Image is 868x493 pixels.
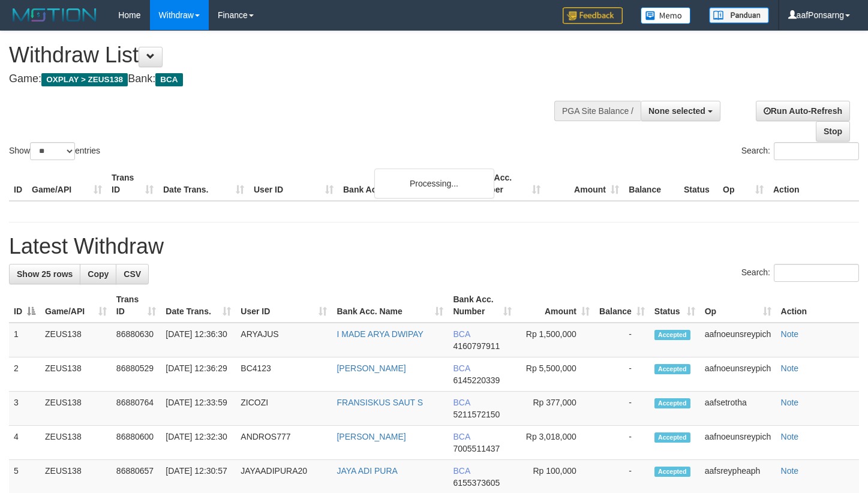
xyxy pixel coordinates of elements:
[9,43,567,67] h1: Withdraw List
[641,101,720,121] button: None selected
[700,357,776,392] td: aafnoeunsreypich
[516,392,594,426] td: Rp 377,000
[781,466,799,476] a: Note
[700,392,776,426] td: aafsetrotha
[116,264,149,284] a: CSV
[236,288,332,323] th: User ID: activate to sort column ascending
[155,73,182,86] span: BCA
[112,426,161,460] td: 86880600
[700,288,776,323] th: Op: activate to sort column ascending
[236,323,332,357] td: ARYAJUS
[781,363,799,373] a: Note
[338,167,467,201] th: Bank Acc. Name
[17,269,73,279] span: Show 25 rows
[30,142,75,160] select: Showentries
[554,101,641,121] div: PGA Site Balance /
[741,142,859,160] label: Search:
[563,7,623,24] img: Feedback.jpg
[700,323,776,357] td: aafnoeunsreypich
[624,167,679,201] th: Balance
[654,330,690,340] span: Accepted
[453,341,500,351] span: Copy 4160797911 to clipboard
[337,432,406,441] a: [PERSON_NAME]
[516,288,594,323] th: Amount: activate to sort column ascending
[453,444,500,453] span: Copy 7005511437 to clipboard
[40,392,112,426] td: ZEUS138
[718,167,768,201] th: Op
[337,329,423,339] a: I MADE ARYA DWIPAY
[88,269,109,279] span: Copy
[158,167,249,201] th: Date Trans.
[40,288,112,323] th: Game/API: activate to sort column ascending
[654,364,690,374] span: Accepted
[648,106,705,116] span: None selected
[9,323,40,357] td: 1
[9,142,100,160] label: Show entries
[41,73,128,86] span: OXPLAY > ZEUS138
[9,392,40,426] td: 3
[467,167,545,201] th: Bank Acc. Number
[9,6,100,24] img: MOTION_logo.png
[741,264,859,282] label: Search:
[124,269,141,279] span: CSV
[516,323,594,357] td: Rp 1,500,000
[654,467,690,477] span: Accepted
[40,323,112,357] td: ZEUS138
[594,357,650,392] td: -
[40,357,112,392] td: ZEUS138
[80,264,116,284] a: Copy
[768,167,859,201] th: Action
[453,363,470,373] span: BCA
[161,357,236,392] td: [DATE] 12:36:29
[112,392,161,426] td: 86880764
[453,329,470,339] span: BCA
[161,288,236,323] th: Date Trans.: activate to sort column ascending
[453,466,470,476] span: BCA
[337,363,406,373] a: [PERSON_NAME]
[816,121,850,142] a: Stop
[453,398,470,407] span: BCA
[9,426,40,460] td: 4
[332,288,448,323] th: Bank Acc. Name: activate to sort column ascending
[107,167,158,201] th: Trans ID
[709,7,769,23] img: panduan.png
[594,426,650,460] td: -
[9,73,567,85] h4: Game: Bank:
[9,288,40,323] th: ID: activate to sort column descending
[774,142,859,160] input: Search:
[9,357,40,392] td: 2
[161,323,236,357] td: [DATE] 12:36:30
[453,432,470,441] span: BCA
[112,357,161,392] td: 86880529
[654,432,690,443] span: Accepted
[516,426,594,460] td: Rp 3,018,000
[161,392,236,426] td: [DATE] 12:33:59
[594,323,650,357] td: -
[654,398,690,408] span: Accepted
[700,426,776,460] td: aafnoeunsreypich
[337,466,397,476] a: JAYA ADI PURA
[641,7,691,24] img: Button%20Memo.svg
[453,478,500,488] span: Copy 6155373605 to clipboard
[781,432,799,441] a: Note
[9,235,859,258] h1: Latest Withdraw
[374,169,494,199] div: Processing...
[40,426,112,460] td: ZEUS138
[453,375,500,385] span: Copy 6145220339 to clipboard
[9,167,27,201] th: ID
[781,329,799,339] a: Note
[9,264,80,284] a: Show 25 rows
[448,288,516,323] th: Bank Acc. Number: activate to sort column ascending
[594,288,650,323] th: Balance: activate to sort column ascending
[112,288,161,323] th: Trans ID: activate to sort column ascending
[236,357,332,392] td: BC4123
[236,426,332,460] td: ANDROS777
[650,288,700,323] th: Status: activate to sort column ascending
[679,167,718,201] th: Status
[776,288,859,323] th: Action
[756,101,850,121] a: Run Auto-Refresh
[545,167,624,201] th: Amount
[161,426,236,460] td: [DATE] 12:32:30
[781,398,799,407] a: Note
[337,398,423,407] a: FRANSISKUS SAUT S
